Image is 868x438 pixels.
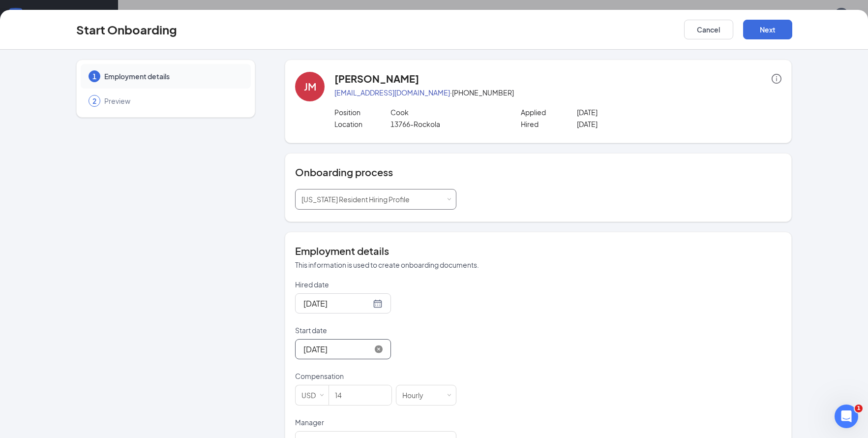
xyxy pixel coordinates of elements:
button: Cancel [684,20,733,39]
p: Position [334,107,390,117]
input: Oct 7, 2025 [303,297,371,310]
p: 13766-Rockola [390,119,502,129]
span: close-circle [371,343,383,355]
div: [object Object] [301,189,417,209]
p: Location [334,119,390,129]
h4: Onboarding process [295,165,781,179]
p: [DATE] [577,119,688,129]
p: This information is used to create onboarding documents. [295,260,781,270]
p: Compensation [295,371,456,381]
h4: [PERSON_NAME] [334,72,419,86]
span: Employment details [104,71,241,81]
p: [DATE] [577,107,688,117]
p: Hired date [295,280,456,289]
h3: Start Onboarding [76,21,177,38]
p: · [PHONE_NUMBER] [334,88,781,97]
a: [EMAIL_ADDRESS][DOMAIN_NAME] [334,88,450,97]
p: Hired [521,119,577,129]
span: close-circle [375,345,383,353]
div: Hourly [402,385,430,405]
p: Manager [295,417,456,427]
p: Cook [390,107,502,117]
p: Applied [521,107,577,117]
div: JM [304,80,316,94]
span: 1 [855,405,863,412]
input: Oct 14, 2025 [303,343,371,355]
div: USD [301,385,323,405]
button: Next [743,20,792,39]
span: Preview [104,96,241,106]
span: [US_STATE] Resident Hiring Profile [301,195,410,204]
span: info-circle [772,74,781,84]
p: Start date [295,325,456,335]
input: Amount [329,385,391,405]
span: 2 [92,96,96,106]
iframe: Intercom live chat [835,405,858,428]
span: 1 [92,71,96,81]
h4: Employment details [295,244,781,258]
